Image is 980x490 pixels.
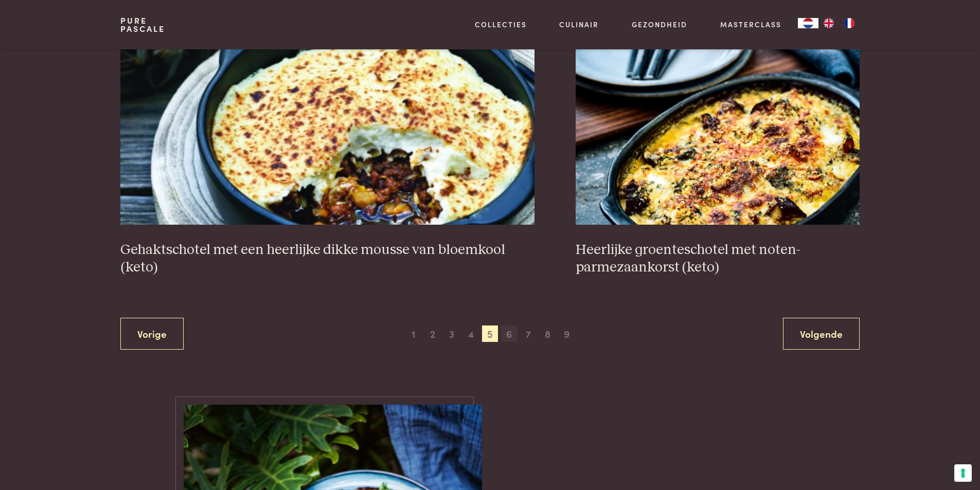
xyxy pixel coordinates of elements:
img: Gehaktschotel met een heerlijke dikke mousse van bloemkool (keto) [120,19,534,225]
img: Heerlijke groenteschotel met noten-parmezaankorst (keto) [576,19,860,225]
h3: Gehaktschotel met een heerlijke dikke mousse van bloemkool (keto) [120,241,534,277]
div: Language [798,18,818,28]
span: 4 [462,325,479,342]
a: Vorige [120,318,184,350]
a: Masterclass [720,19,781,30]
ul: Language list [818,18,860,28]
a: Gehaktschotel met een heerlijke dikke mousse van bloemkool (keto) Gehaktschotel met een heerlijke... [120,19,534,277]
button: Uw voorkeuren voor toestemming voor trackingtechnologieën [954,464,972,482]
a: Culinair [559,19,599,30]
a: PurePascale [120,16,165,33]
h3: Heerlijke groenteschotel met noten-parmezaankorst (keto) [576,241,860,277]
a: Volgende [783,318,860,350]
a: NL [798,18,818,28]
a: EN [818,18,839,28]
span: 1 [405,325,422,342]
span: 3 [443,325,460,342]
span: 6 [501,325,518,342]
span: 8 [539,325,556,342]
a: FR [839,18,860,28]
a: Gezondheid [632,19,687,30]
aside: Language selected: Nederlands [798,18,860,28]
span: 7 [520,325,537,342]
span: 5 [482,325,498,342]
span: 2 [424,325,441,342]
a: Heerlijke groenteschotel met noten-parmezaankorst (keto) Heerlijke groenteschotel met noten-parme... [576,19,860,277]
span: 9 [558,325,575,342]
a: Collecties [475,19,527,30]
